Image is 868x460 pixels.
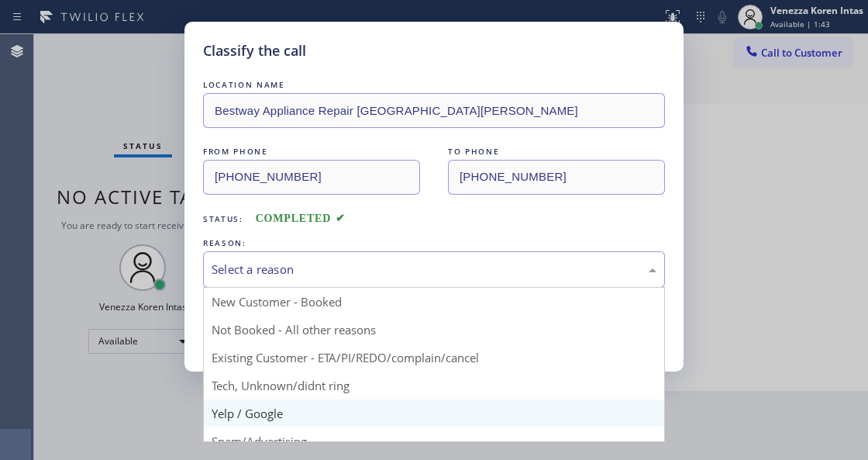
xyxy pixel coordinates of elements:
[204,288,664,316] div: New Customer - Booked
[448,160,665,195] input: To phone
[204,344,664,372] div: Existing Customer - ETA/PI/REDO/complain/cancel
[204,427,664,455] div: Spam/Advertising
[203,160,420,195] input: From phone
[203,40,306,61] h5: Classify the call
[203,77,665,93] div: LOCATION NAME
[204,399,664,427] div: Yelp / Google
[448,144,665,160] div: TO PHONE
[256,213,346,224] span: COMPLETED
[212,261,656,278] div: Select a reason
[203,235,665,251] div: REASON:
[204,316,664,344] div: Not Booked - All other reasons
[203,213,243,224] span: Status:
[204,372,664,399] div: Tech, Unknown/didnt ring
[203,144,420,160] div: FROM PHONE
